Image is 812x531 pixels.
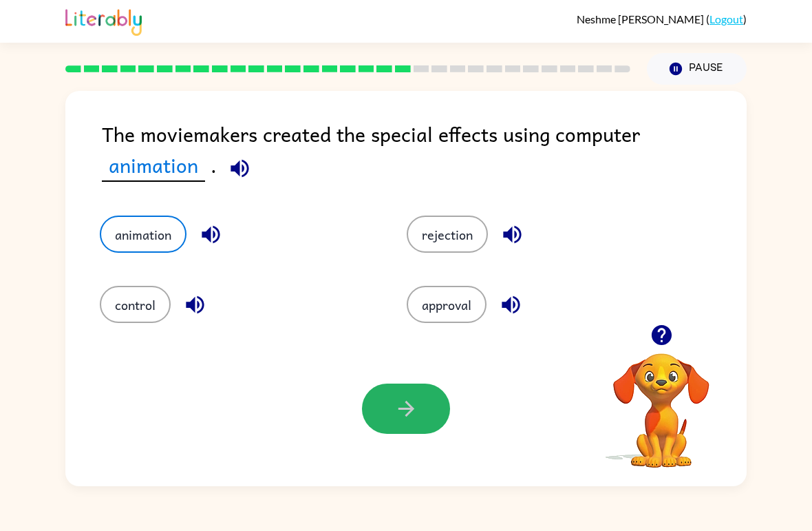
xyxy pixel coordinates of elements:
[407,216,488,253] button: rejection
[592,332,730,470] video: Your browser must support playing .mp4 files to use Literably. Please try using another browser.
[100,286,171,323] button: control
[65,6,142,36] img: Literably
[102,149,205,182] span: animation
[577,12,747,25] div: ( )
[407,286,487,323] button: approval
[102,118,747,188] div: The moviemakers created the special effects using computer .
[647,53,747,85] button: Pause
[709,12,743,25] a: Logout
[577,12,706,25] span: Neshme [PERSON_NAME]
[100,216,186,253] button: animation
